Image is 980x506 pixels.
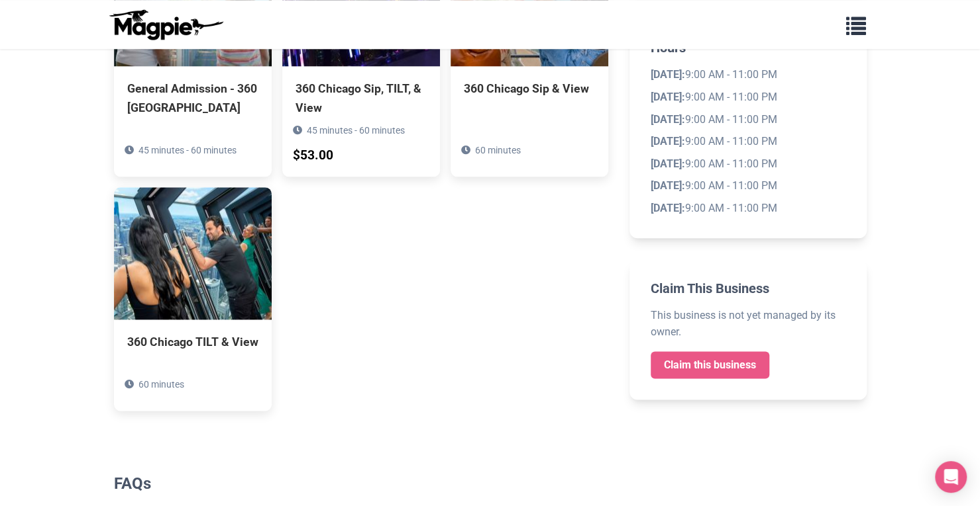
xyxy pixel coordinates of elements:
li: 9:00 AM - 11:00 PM [651,111,845,128]
span: 60 minutes [475,145,521,155]
div: Open Intercom Messenger [935,461,967,493]
a: Claim this business [651,351,769,379]
span: [DATE]: [651,68,685,81]
h2: Claim This Business [651,280,845,296]
div: 360 Chicago TILT & View [127,333,258,351]
span: [DATE]: [651,91,685,103]
span: 45 minutes - 60 minutes [307,125,405,136]
div: 360 Chicago Sip, TILT, & View [296,79,427,116]
li: 9:00 AM - 11:00 PM [651,155,845,173]
li: 9:00 AM - 11:00 PM [651,177,845,194]
div: General Admission - 360 [GEOGRAPHIC_DATA] [127,79,258,116]
span: [DATE]: [651,135,685,148]
li: 9:00 AM - 11:00 PM [651,200,845,217]
span: 45 minutes - 60 minutes [138,145,237,155]
a: 360 Chicago TILT & View 60 minutes [114,187,272,411]
p: This business is not yet managed by its owner. [651,307,845,341]
span: [DATE]: [651,202,685,214]
div: $53.00 [293,146,333,166]
li: 9:00 AM - 11:00 PM [651,89,845,106]
h2: FAQs [114,474,609,493]
span: 60 minutes [138,379,184,390]
span: [DATE]: [651,157,685,170]
li: 9:00 AM - 11:00 PM [651,66,845,83]
div: 360 Chicago Sip & View [464,79,595,98]
img: 360 Chicago TILT & View [114,187,272,319]
li: 9:00 AM - 11:00 PM [651,133,845,150]
span: [DATE]: [651,179,685,192]
span: [DATE]: [651,113,685,126]
img: logo-ab69f6fb50320c5b225c76a69d11143b.png [106,9,225,40]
